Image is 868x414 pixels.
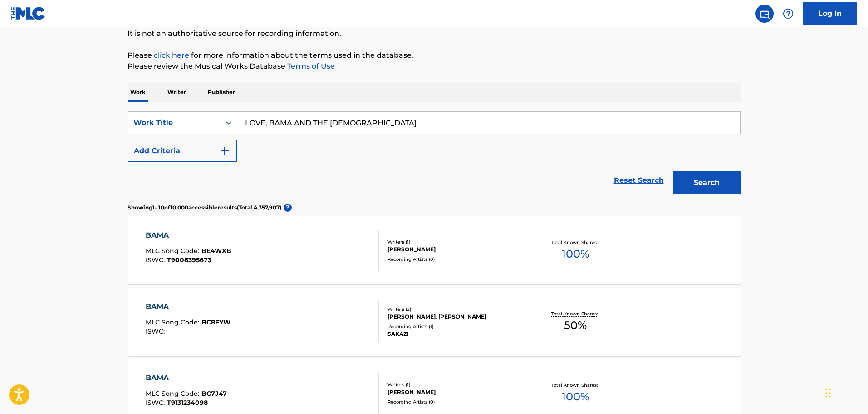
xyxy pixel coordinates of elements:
[551,382,600,389] p: Total Known Shares:
[779,5,797,23] div: Help
[128,204,281,212] p: Showing 1 - 10 of 10,000 accessible results (Total 4,357,907 )
[128,28,741,39] p: It is not an authoritative source for recording information.
[128,83,148,102] p: Work
[387,313,525,321] div: [PERSON_NAME], [PERSON_NAME]
[783,8,794,19] img: help
[128,140,237,162] button: Add Criteria
[562,389,589,405] span: 100 %
[133,117,215,128] div: Work Title
[146,399,167,407] span: ISWC :
[609,170,668,190] a: Reset Search
[165,83,189,102] p: Writer
[11,7,46,20] img: MLC Logo
[201,389,227,398] span: BC7J47
[146,230,231,241] div: BAMA
[128,50,741,61] p: Please for more information about the terms used in the database.
[285,62,335,70] a: Terms of Use
[146,373,227,384] div: BAMA
[387,323,525,330] div: Recording Artists ( 1 )
[564,317,587,334] span: 50 %
[146,247,201,255] span: MLC Song Code :
[154,51,189,60] a: click here
[219,145,230,156] img: 9d2ae6d4665cec9f34b9.svg
[387,256,525,263] div: Recording Artists ( 0 )
[128,216,741,284] a: BAMAMLC Song Code:BE4WXBISWC:T9008395673Writers (1)[PERSON_NAME]Recording Artists (0)Total Known ...
[803,2,857,25] a: Log In
[146,256,167,264] span: ISWC :
[146,301,230,312] div: BAMA
[755,5,774,23] a: Public Search
[387,306,525,313] div: Writers ( 2 )
[387,330,525,338] div: SAKAZI
[673,171,741,194] button: Search
[167,399,208,407] span: T9131234098
[201,318,230,326] span: BC8EYW
[201,247,231,255] span: BE4WXB
[387,245,525,254] div: [PERSON_NAME]
[551,239,600,246] p: Total Known Shares:
[146,327,167,335] span: ISWC :
[146,318,201,326] span: MLC Song Code :
[146,389,201,398] span: MLC Song Code :
[128,288,741,356] a: BAMAMLC Song Code:BC8EYWISWC:Writers (2)[PERSON_NAME], [PERSON_NAME]Recording Artists (1)SAKAZITo...
[128,111,741,199] form: Search Form
[284,204,292,212] span: ?
[387,399,525,405] div: Recording Artists ( 0 )
[825,379,831,407] div: Drag
[205,83,238,102] p: Publisher
[387,388,525,396] div: [PERSON_NAME]
[823,370,868,414] iframe: Chat Widget
[759,8,770,19] img: search
[562,246,589,262] span: 100 %
[167,256,211,264] span: T9008395673
[387,239,525,245] div: Writers ( 1 )
[387,381,525,388] div: Writers ( 1 )
[551,310,600,317] p: Total Known Shares:
[128,61,741,72] p: Please review the Musical Works Database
